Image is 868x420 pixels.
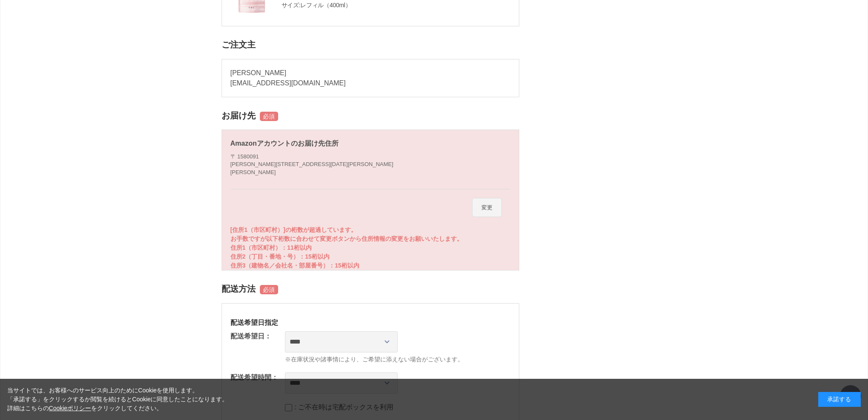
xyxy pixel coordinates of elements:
p: サイズ: [231,1,510,9]
span: ※在庫状況や諸事情により、ご希望に添えない場合がございます。 [285,355,510,364]
button: 変更 [472,198,502,217]
address: 〒 1580091 [PERSON_NAME][STREET_ADDRESS][DATE][PERSON_NAME] [PERSON_NAME] [231,153,393,176]
div: 当サイトでは、お客様へのサービス向上のためにCookieを使用します。 「承諾する」をクリックするか閲覧を続けるとCookieに同意したことになります。 詳細はこちらの をクリックしてください。 [7,386,228,413]
p: [住所1（市区町村）]の桁数が超過しています。 お手数ですが以下桁数に合わせて変更ボタンから住所情報の変更をお願いいたします。 住所1（市区町村）：11桁以内 住所2（丁目・番地・号）：15桁以... [231,226,510,270]
div: Amazonアカウントのお届け先住所 [231,138,510,149]
a: Cookieポリシー [49,405,91,412]
p: [EMAIL_ADDRESS][DOMAIN_NAME] [231,78,510,88]
div: 承諾する [818,392,861,407]
span: レフィル（400ml） [300,2,351,8]
h2: ご注文主 [222,35,519,55]
dt: 配送希望時間： [231,372,278,383]
h3: 配送希望日指定 [231,318,510,327]
dt: 配送希望日： [231,331,271,341]
p: [PERSON_NAME] [231,68,510,78]
h2: お届け先 [222,106,519,126]
h2: 配送方法 [222,279,519,299]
